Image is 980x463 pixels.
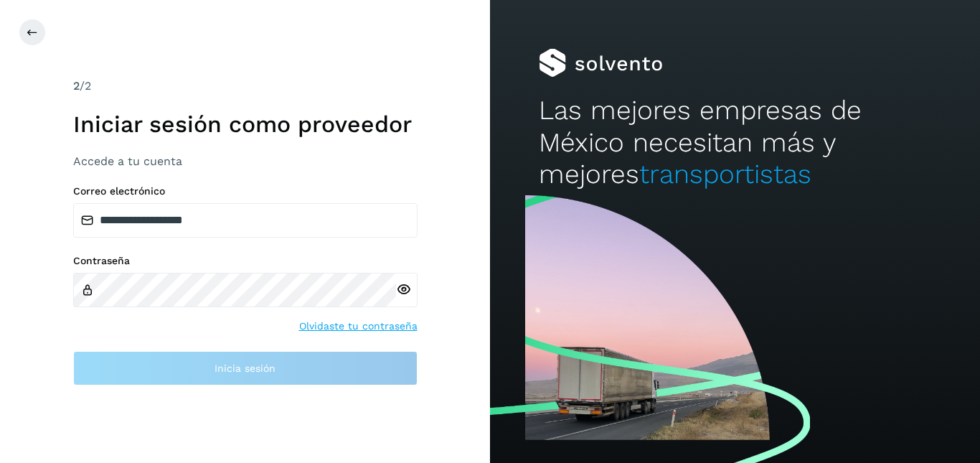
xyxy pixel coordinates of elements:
[73,154,418,168] h3: Accede a tu cuenta
[299,319,418,334] a: Olvidaste tu contraseña
[73,79,80,93] span: 2
[639,159,811,190] span: transportistas
[73,185,418,197] label: Correo electrónico
[215,363,275,373] span: Inicia sesión
[73,351,418,385] button: Inicia sesión
[539,95,930,190] h2: Las mejores empresas de México necesitan más y mejores
[73,255,418,267] label: Contraseña
[73,78,418,95] div: /2
[73,111,418,138] h1: Iniciar sesión como proveedor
